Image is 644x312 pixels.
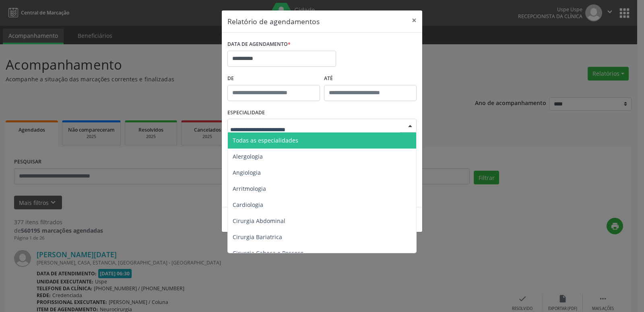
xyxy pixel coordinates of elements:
label: ESPECIALIDADE [227,107,265,119]
span: Cardiologia [233,201,263,209]
h5: Relatório de agendamentos [227,16,320,27]
span: Alergologia [233,153,263,160]
label: De [227,72,320,85]
label: ATÉ [324,72,417,85]
span: Cirurgia Cabeça e Pescoço [233,249,303,257]
span: Cirurgia Abdominal [233,217,285,225]
label: DATA DE AGENDAMENTO [227,38,291,51]
button: Close [406,10,422,30]
span: Todas as especialidades [233,136,298,144]
span: Angiologia [233,169,261,176]
span: Arritmologia [233,185,266,192]
span: Cirurgia Bariatrica [233,233,282,241]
